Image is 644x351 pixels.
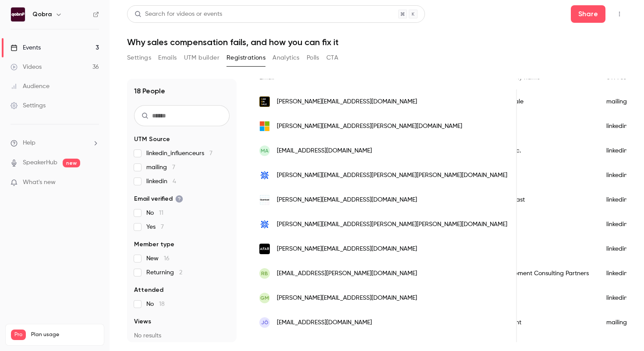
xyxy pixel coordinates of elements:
h1: Why sales compensation fails, and how you can fix it [127,37,626,47]
span: Plan usage [31,331,99,338]
span: Email verified [134,195,183,203]
div: EdgeNZ [486,114,598,138]
button: Analytics [272,51,300,65]
img: afar.com [259,244,270,254]
div: Search for videos or events [134,10,222,19]
p: No results [134,331,230,340]
div: Events [11,43,41,52]
img: vasco.app [259,170,270,181]
span: [EMAIL_ADDRESS][PERSON_NAME][DOMAIN_NAME] [277,269,417,278]
span: [EMAIL_ADDRESS][DOMAIN_NAME] [277,318,372,327]
span: [PERSON_NAME][EMAIL_ADDRESS][PERSON_NAME][PERSON_NAME][DOMAIN_NAME] [277,220,507,229]
a: SpeakerHub [23,158,57,167]
span: 18 [159,301,165,307]
div: Audience [11,82,50,91]
span: linkedin [146,177,176,186]
span: 16 [164,255,170,262]
iframe: Noticeable Trigger [88,179,99,187]
span: mailing [146,163,175,172]
span: [PERSON_NAME][EMAIL_ADDRESS][DOMAIN_NAME] [277,195,417,205]
img: outlook.com [259,121,270,131]
span: new [63,159,80,167]
span: GM [260,294,269,302]
button: Registrations [226,51,265,65]
div: Casap [486,286,598,310]
img: vasco.app [259,219,270,230]
span: 4 [173,178,176,184]
div: Settings [11,101,46,110]
h1: 18 People [134,86,165,96]
span: Yes [146,223,164,231]
button: UTM builder [184,51,219,65]
div: Caronsale [486,89,598,114]
span: [PERSON_NAME][EMAIL_ADDRESS][DOMAIN_NAME] [277,245,417,254]
img: caronsale.de [259,96,270,107]
button: Emails [158,51,177,65]
div: Development Consulting Partners [486,261,598,286]
button: Polls [307,51,319,65]
button: Share [571,5,605,23]
div: Vasco [486,163,598,188]
div: Quantcast [486,188,598,212]
span: [PERSON_NAME][EMAIL_ADDRESS][DOMAIN_NAME] [277,294,417,303]
span: New [146,254,170,263]
span: [EMAIL_ADDRESS][DOMAIN_NAME] [277,146,372,156]
span: [PERSON_NAME][EMAIL_ADDRESS][PERSON_NAME][DOMAIN_NAME] [277,122,462,131]
span: UTM Source [134,135,170,144]
span: linkedin_influenceurs [146,149,212,158]
span: No [146,300,165,308]
span: 11 [159,210,163,216]
span: 7 [161,224,164,230]
span: Returning [146,268,182,277]
img: Qobra [11,7,25,21]
div: Vasco [486,212,598,237]
div: Videos [11,63,42,71]
span: Attended [134,286,163,294]
img: quantcast.com [259,195,270,205]
span: 2 [179,269,182,276]
span: What's new [23,178,56,187]
span: Help [23,138,35,148]
span: 7 [209,150,212,156]
button: Settings [127,51,151,65]
button: CTA [326,51,338,65]
h6: Qobra [32,10,52,19]
span: RB [261,269,268,277]
div: Nuna Inc. [486,138,598,163]
li: help-dropdown-opener [11,138,99,148]
span: Member type [134,240,174,249]
span: No [146,209,163,217]
span: [PERSON_NAME][EMAIL_ADDRESS][DOMAIN_NAME] [277,97,417,106]
div: Dealfront [486,310,598,335]
span: JÖ [261,319,269,326]
span: Views [134,317,151,326]
div: Afar [486,237,598,261]
span: 7 [172,164,175,170]
span: Pro [11,330,26,340]
span: MA [261,147,269,155]
span: [PERSON_NAME][EMAIL_ADDRESS][PERSON_NAME][PERSON_NAME][DOMAIN_NAME] [277,171,507,180]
